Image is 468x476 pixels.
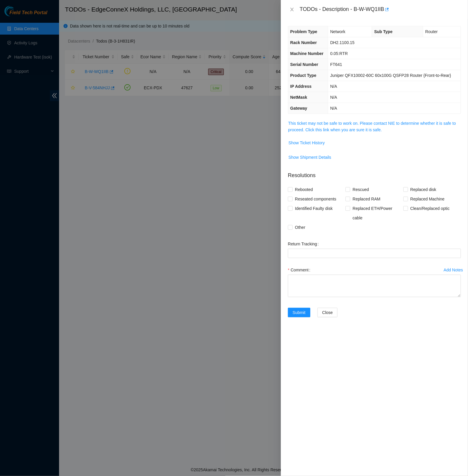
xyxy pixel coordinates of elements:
[293,204,335,213] span: Identified Faulty disk
[290,40,317,45] span: Rack Number
[288,7,296,12] button: Close
[293,223,308,232] span: Other
[288,154,331,161] span: Show Shipment Details
[290,84,312,89] span: IP Address
[330,40,355,45] span: DH2.1100.15
[288,275,461,297] textarea: Comment
[444,268,463,272] div: Add Notes
[288,167,461,179] p: Resolutions
[290,62,318,67] span: Serial Number
[330,73,451,78] span: Juniper QFX10002-60C 60x100G QSFP28 Router {Front-to-Rear}
[330,84,337,89] span: N/A
[330,62,342,67] span: FT641
[443,265,463,275] button: Add Notes
[293,185,315,194] span: Rebooted
[288,121,456,132] a: This ticket may not be safe to work on. Please contact NIE to determine whether it is safe to pro...
[288,249,461,258] input: Return Tracking
[293,309,306,316] span: Submit
[322,309,333,316] span: Close
[330,29,345,34] span: Network
[290,95,307,100] span: NetMask
[288,308,310,317] button: Submit
[408,194,447,204] span: Replaced Machine
[288,153,332,162] button: Show Shipment Details
[293,194,339,204] span: Reseated components
[290,7,294,12] span: close
[350,194,383,204] span: Replaced RAM
[290,29,317,34] span: Problem Type
[330,106,337,111] span: N/A
[290,51,324,56] span: Machine Number
[300,5,461,14] div: TODOs - Description - B-W-WQ1IIB
[288,265,313,275] label: Comment
[290,73,316,78] span: Product Type
[350,204,403,223] span: Replaced ETH/Power cable
[288,138,325,148] button: Show Ticket History
[288,140,325,146] span: Show Ticket History
[374,29,392,34] span: Sub Type
[350,185,371,194] span: Rescued
[288,239,321,249] label: Return Tracking
[425,29,438,34] span: Router
[408,185,439,194] span: Replaced disk
[408,204,452,213] span: Clean/Replaced optic
[317,308,337,317] button: Close
[330,51,348,56] span: 0.05:RTR
[290,106,307,111] span: Gateway
[330,95,337,100] span: N/A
